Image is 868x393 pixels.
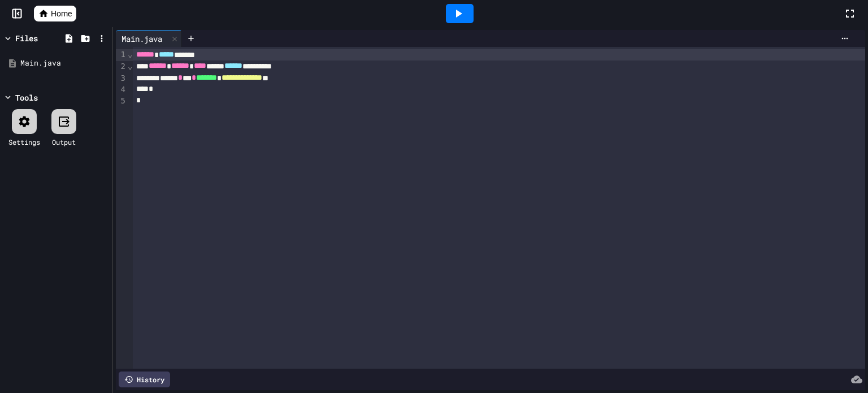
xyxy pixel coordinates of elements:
div: 3 [116,73,127,85]
div: Output [52,137,76,147]
div: History [119,372,170,387]
div: Tools [15,92,38,103]
iframe: chat widget [774,299,857,347]
div: Main.java [116,30,182,47]
iframe: chat widget [821,348,857,382]
div: 5 [116,96,127,107]
span: Fold line [127,50,133,59]
div: 4 [116,84,127,96]
a: Home [34,6,76,21]
div: Main.java [20,58,108,69]
div: Files [15,32,38,44]
div: Settings [8,137,40,147]
div: 1 [116,49,127,61]
span: Home [51,8,72,19]
div: 2 [116,61,127,73]
div: Main.java [116,33,168,45]
span: Fold line [127,62,133,71]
